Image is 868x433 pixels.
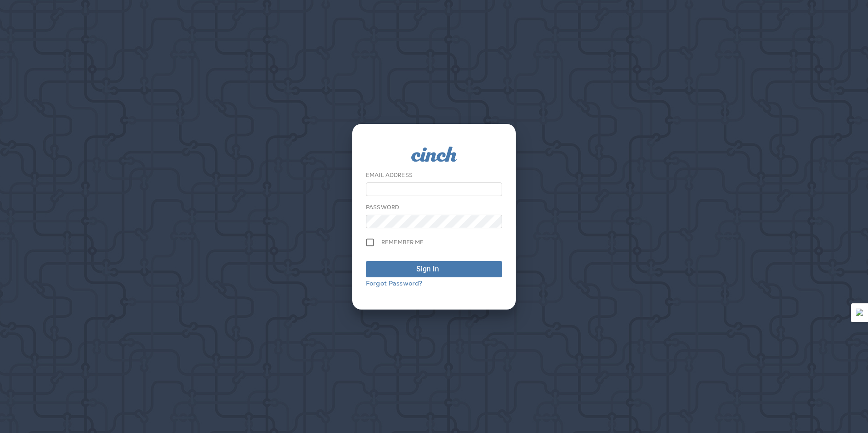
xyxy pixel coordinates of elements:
div: Sign In [416,264,439,275]
img: Detect Auto [856,309,864,317]
label: Password [366,204,399,211]
label: Email Address [366,172,413,179]
button: Sign In [366,261,502,277]
a: Forgot Password? [366,279,422,287]
span: Remember me [381,239,424,246]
